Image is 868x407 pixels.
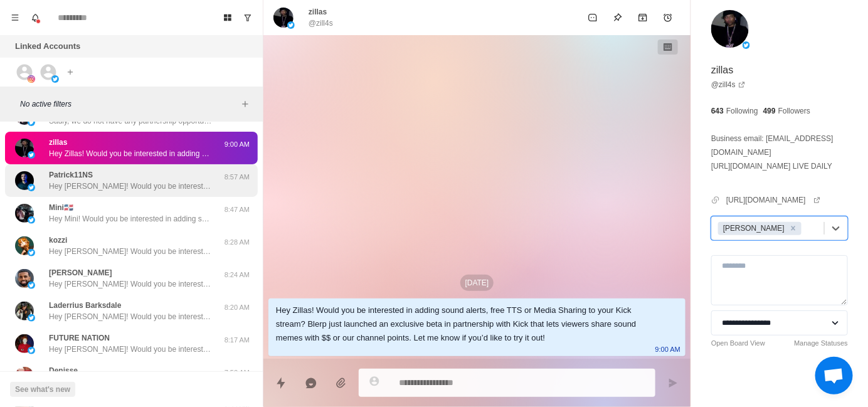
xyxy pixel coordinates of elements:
button: Add media [329,371,354,396]
button: See what's new [10,382,75,397]
p: [PERSON_NAME] [49,267,112,278]
a: [URL][DOMAIN_NAME] [726,194,821,206]
p: Hey [PERSON_NAME]! Would you be interested in adding sound alerts, free TTS or Media Sharing to y... [49,278,212,290]
p: 643 [711,105,724,117]
p: Hey [PERSON_NAME]! Would you be interested in adding sound alerts, free TTS or Media Sharing to y... [49,246,212,257]
p: [DATE] [460,275,494,291]
p: Laderrius Barksdale [49,300,121,311]
img: picture [15,139,34,157]
p: 9:00 AM [221,139,253,150]
p: Linked Accounts [15,40,80,53]
img: picture [15,269,34,288]
a: Manage Statuses [794,338,848,349]
p: kozzi [49,235,67,246]
p: No active filters [20,98,238,110]
img: picture [743,41,750,49]
img: picture [28,75,35,83]
img: picture [28,119,35,126]
p: zillas [711,63,734,78]
img: picture [15,236,34,255]
img: picture [28,184,35,191]
button: Pin [605,5,630,30]
p: @zill4s [309,18,333,29]
img: picture [287,21,295,29]
img: picture [15,367,34,386]
img: picture [51,75,59,83]
p: 499 [763,105,776,117]
button: Add filters [238,97,253,112]
p: 9:00 AM [655,342,680,356]
button: Send message [660,371,685,396]
div: Open chat [815,357,853,394]
button: Add reminder [655,5,680,30]
img: picture [28,249,35,256]
img: picture [28,216,35,224]
img: picture [28,314,35,322]
p: Hey Zillas! Would you be interested in adding sound alerts, free TTS or Media Sharing to your Kic... [49,148,212,159]
button: Menu [5,8,25,28]
p: 8:47 AM [221,204,253,215]
button: Quick replies [268,371,294,396]
p: 8:17 AM [221,335,253,346]
button: Reply with AI [299,371,324,396]
button: Show unread conversations [238,8,258,28]
p: 8:20 AM [221,302,253,313]
p: 8:28 AM [221,237,253,248]
button: Add account [63,65,78,80]
p: Hey [PERSON_NAME]! Would you be interested in adding sound alerts, free TTS or Media Sharing to y... [49,181,212,192]
p: zillas [309,6,327,18]
p: Denisse [49,365,78,376]
p: Hey [PERSON_NAME]! Would you be interested in adding sound alerts, free TTS or Media Sharing to y... [49,311,212,322]
button: Board View [218,8,238,28]
a: @zill4s [711,79,746,90]
p: 8:57 AM [221,172,253,182]
p: 8:24 AM [221,270,253,280]
img: picture [28,347,35,354]
p: Business email: [EMAIL_ADDRESS][DOMAIN_NAME] [URL][DOMAIN_NAME] LIVE DAILY [711,132,848,173]
img: picture [15,302,34,320]
p: FUTURE NATION [49,332,110,344]
div: [PERSON_NAME] [719,222,786,235]
p: Patrick11NS [49,169,93,181]
img: picture [15,204,34,223]
img: picture [711,10,749,48]
p: Followers [778,105,810,117]
p: Hey [PERSON_NAME]! Would you be interested in adding sound alerts, free TTS or Media Sharing to y... [49,344,212,355]
img: picture [273,8,294,28]
p: zillas [49,137,67,148]
p: Mini🇩🇴 [49,202,73,213]
p: Hey Mini! Would you be interested in adding sound alerts, free TTS or Media Sharing to your Kick ... [49,213,212,225]
button: Notifications [25,8,45,28]
img: picture [15,171,34,190]
a: Open Board View [711,338,765,349]
div: Hey Zillas! Would you be interested in adding sound alerts, free TTS or Media Sharing to your Kic... [276,304,658,345]
p: Following [726,105,758,117]
button: Mark as unread [580,5,605,30]
p: 7:52 AM [221,367,253,378]
img: picture [15,334,34,353]
div: Remove Jayson [786,222,800,235]
img: picture [28,151,35,159]
img: picture [28,282,35,289]
button: Archive [630,5,655,30]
